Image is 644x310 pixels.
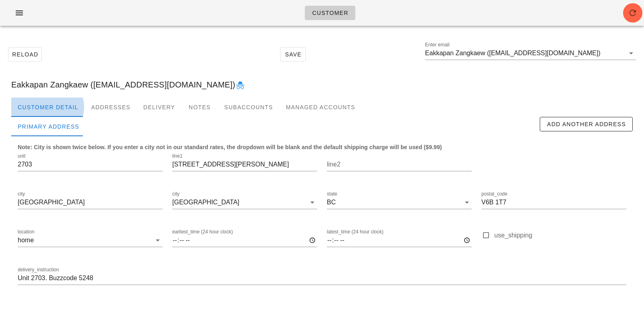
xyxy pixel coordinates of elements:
label: latest_time (24 hour clock) [327,229,384,235]
b: Note: City is shown twice below. If you enter a city not in our standard rates, the dropdown will... [18,144,442,150]
div: Notes [182,98,218,117]
div: Managed Accounts [279,98,361,117]
label: earliest_time (24 hour clock) [172,229,233,235]
a: Customer [305,6,355,20]
div: stateBC [327,196,472,209]
div: Delivery [137,98,182,117]
button: Reload [8,47,42,62]
div: locationhome [18,234,163,247]
label: city [172,191,180,197]
label: unit [18,153,25,159]
div: BC [327,199,336,206]
div: [GEOGRAPHIC_DATA] [172,199,239,206]
label: state [327,191,337,197]
div: city[GEOGRAPHIC_DATA] [172,196,317,209]
label: postal_code [481,191,508,197]
div: Eakkapan Zangkaew ([EMAIL_ADDRESS][DOMAIN_NAME]) [5,72,639,98]
span: Save [284,51,302,58]
div: Primary Address [11,117,86,136]
label: location [18,229,34,235]
button: Save [280,47,306,62]
div: Subaccounts [218,98,279,117]
label: use_shipping [494,231,626,239]
button: Add Another Address [540,117,633,131]
div: Addresses [85,98,137,117]
label: city [18,191,25,197]
label: line1 [172,153,182,159]
div: Customer Detail [11,98,85,117]
span: Add Another Address [547,121,626,127]
span: Customer [312,10,348,16]
label: Enter email [425,42,450,48]
label: delivery_instruction [18,267,59,273]
span: Reload [12,51,38,58]
div: home [18,237,34,244]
